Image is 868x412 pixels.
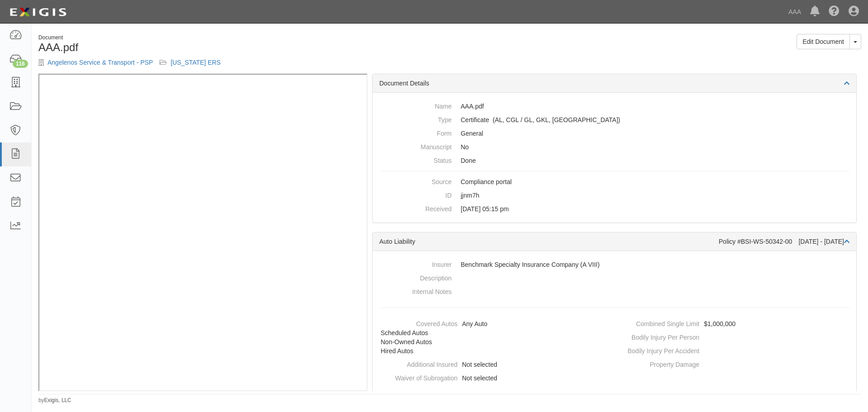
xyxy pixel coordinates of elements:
a: Exigis, LLC [44,397,71,403]
div: Document [38,34,443,42]
a: Angelenos Service & Transport - PSP [47,59,153,66]
dt: Bodily Injury Per Person [618,331,699,342]
dd: Not selected [376,358,611,371]
dt: Type [379,113,452,124]
dt: Form [379,127,452,138]
div: Auto Liability [379,237,719,246]
dd: No [379,140,849,154]
dd: Any Auto, Scheduled Autos, Non-Owned Autos, Hired Autos [376,317,611,358]
div: Document Details [373,74,856,93]
dt: Covered Autos [376,317,458,328]
i: Help Center - Complianz [829,6,840,17]
h1: AAA.pdf [38,42,443,53]
img: logo-5460c22ac91f19d4615b14bd174203de0afe785f0fc80cf4dbbc73dc1793850b.png [7,4,69,20]
dd: $1,000,000 [618,317,853,331]
dt: Manuscript [379,140,452,152]
dd: Compliance portal [379,175,849,189]
dd: Benchmark Specialty Insurance Company (A VIII) [379,258,849,271]
dt: Internal Notes [379,285,452,296]
dt: Property Damage [618,358,699,369]
a: Edit Document [797,34,850,49]
dt: Source [379,175,452,186]
dt: Status [379,154,452,165]
dt: Name [379,99,452,111]
a: [US_STATE] ERS [170,59,221,66]
dt: Additional Insured [376,358,458,369]
dd: AAA.pdf [379,99,849,113]
small: by [38,397,71,404]
dt: Description [379,271,452,283]
dt: ID [379,189,452,200]
dt: Insurer [379,258,452,269]
dd: Auto Liability Commercial General Liability / Garage Liability Garage Keepers Liability On-Hook [379,113,849,127]
dd: [DATE] 05:15 pm [379,202,849,216]
a: AAA [784,3,806,21]
dd: General [379,127,849,140]
div: Policy #BSI-WS-50342-00 [DATE] - [DATE] [719,237,849,246]
dd: Done [379,154,849,167]
dt: Combined Single Limit [618,317,699,328]
dt: Bodily Injury Per Accident [618,344,699,355]
dt: Received [379,202,452,213]
dd: jjnm7h [379,189,849,202]
div: 116 [13,60,28,68]
dt: Waiver of Subrogation [376,371,458,383]
dd: Not selected [376,371,611,385]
